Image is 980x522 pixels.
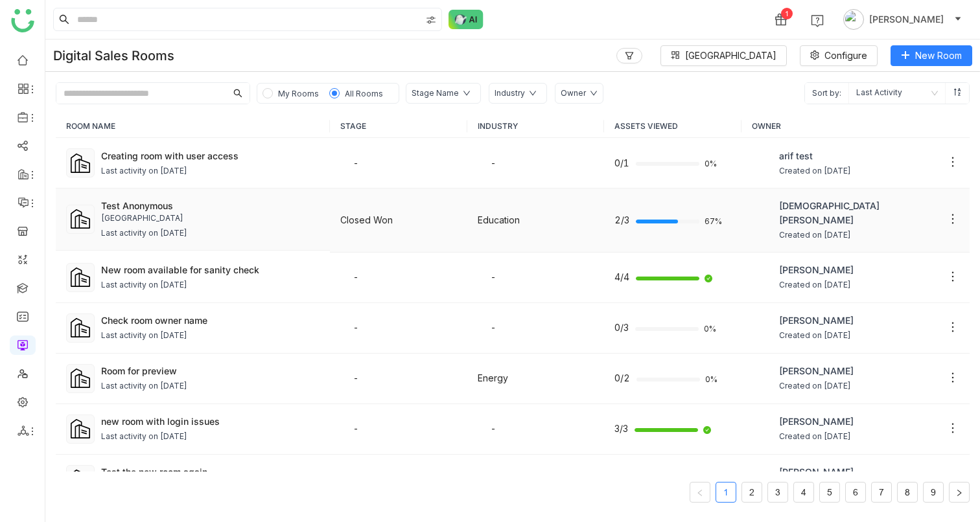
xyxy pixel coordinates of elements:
div: Test the new room again [101,465,320,479]
li: 4 [793,482,814,503]
li: 5 [819,482,840,503]
span: Created on [DATE] [779,165,851,177]
span: - [491,271,496,282]
img: ask-buddy-normal.svg [449,10,484,29]
nz-select-item: Last Activity [856,83,938,104]
th: INDUSTRY [467,115,605,138]
a: 4 [794,482,813,502]
div: Check room owner name [101,313,320,327]
th: ASSETS VIEWED [604,115,741,138]
img: avatar [843,9,864,30]
img: 684a9b22de261c4b36a3d00f [752,368,773,389]
a: 8 [898,482,917,502]
span: New Room [915,49,962,63]
div: Last activity on [DATE] [101,330,187,342]
span: Sort by: [805,83,848,104]
img: 684a9aedde261c4b36a3ced9 [752,418,773,439]
div: New room available for sanity check [101,263,320,277]
div: Creating room with user access [101,149,320,163]
img: logo [11,9,34,32]
span: - [353,322,358,333]
div: Test Anonymous [101,199,320,212]
li: 2 [741,482,762,503]
button: Next Page [949,482,970,503]
img: 684a9aedde261c4b36a3ced9 [752,267,773,288]
span: Energy [478,372,508,383]
span: - [491,423,496,434]
span: All Rooms [345,89,383,98]
div: new room with login issues [101,414,320,428]
img: help.svg [811,14,824,27]
img: search-type.svg [426,15,436,25]
div: Industry [495,87,525,100]
div: Last activity on [DATE] [101,227,187,240]
span: Education [478,214,520,225]
div: Stage Name [412,87,459,100]
div: Last activity on [DATE] [101,279,187,291]
span: [PERSON_NAME] [779,263,854,277]
a: 1 [716,482,736,502]
img: 684abccfde261c4b36a4c026 [752,153,773,174]
span: [PERSON_NAME] [779,364,854,378]
span: [GEOGRAPHIC_DATA] [685,49,776,63]
div: Room for preview [101,364,320,378]
img: 684a9b22de261c4b36a3d00f [752,469,773,490]
span: - [353,157,358,168]
span: - [353,271,358,282]
button: [PERSON_NAME] [841,9,964,30]
span: [DEMOGRAPHIC_DATA][PERSON_NAME] [779,199,940,227]
li: 6 [845,482,866,503]
div: Last activity on [DATE] [101,165,187,177]
span: 2/3 [614,213,629,227]
span: arif test [779,149,851,163]
div: Last activity on [DATE] [101,431,187,443]
div: [GEOGRAPHIC_DATA] [101,212,320,225]
th: STAGE [330,115,467,138]
th: ROOM NAME [56,115,330,138]
a: 7 [872,482,891,502]
li: 8 [897,482,918,503]
div: Owner [561,87,586,100]
a: 5 [820,482,839,502]
span: 0/3 [614,321,629,335]
span: 67% [705,218,720,225]
a: 3 [768,482,787,502]
button: [GEOGRAPHIC_DATA] [660,45,787,66]
span: Created on [DATE] [779,229,940,242]
a: 6 [846,482,865,502]
span: 3/3 [614,422,628,436]
span: [PERSON_NAME] [779,414,854,429]
span: [PERSON_NAME] [779,465,854,479]
span: Configure [824,49,867,63]
span: 0% [705,160,720,168]
span: Created on [DATE] [779,330,854,342]
li: 3 [767,482,788,503]
span: [PERSON_NAME] [779,313,854,328]
span: 0% [704,325,719,333]
span: 4/4 [614,270,629,284]
span: My Rooms [278,89,319,98]
span: - [353,372,358,383]
button: Configure [800,45,878,66]
div: 1 [781,8,793,19]
span: 0% [705,376,721,383]
a: 2 [742,482,762,502]
img: 684a9aedde261c4b36a3ced9 [752,317,773,338]
span: 0/1 [614,156,629,170]
span: Created on [DATE] [779,380,854,392]
span: Closed Won [340,214,393,225]
button: New Room [891,45,972,66]
button: Previous Page [690,482,710,503]
div: Digital Sales Rooms [53,48,174,63]
li: 7 [871,482,892,503]
span: 0/2 [614,371,630,385]
span: - [353,423,358,434]
th: OWNER [741,115,970,138]
span: - [491,157,496,168]
li: 1 [716,482,736,503]
span: - [491,322,496,333]
span: Created on [DATE] [779,431,854,443]
span: [PERSON_NAME] [869,12,944,27]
